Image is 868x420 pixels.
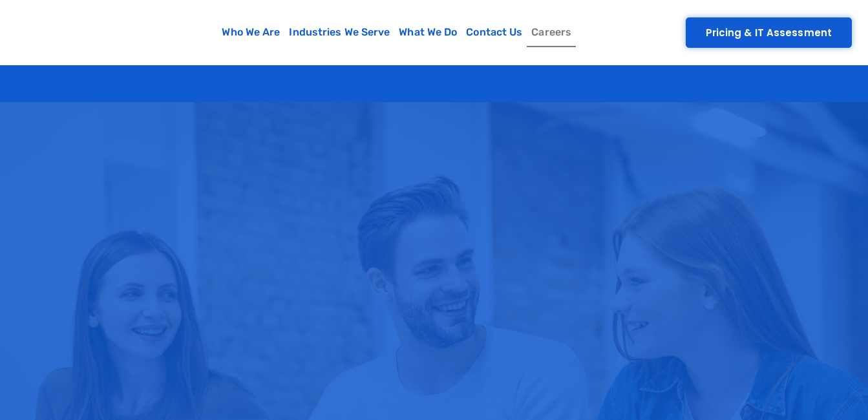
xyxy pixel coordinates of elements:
[217,17,284,47] a: Who We Are
[23,10,129,55] img: Digacore Logo
[527,17,576,47] a: Careers
[686,17,852,48] a: Pricing & IT Assessment
[136,17,658,47] nav: Menu
[706,28,832,37] span: Pricing & IT Assessment
[394,17,461,47] a: What We Do
[284,17,394,47] a: Industries We Serve
[461,17,527,47] a: Contact Us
